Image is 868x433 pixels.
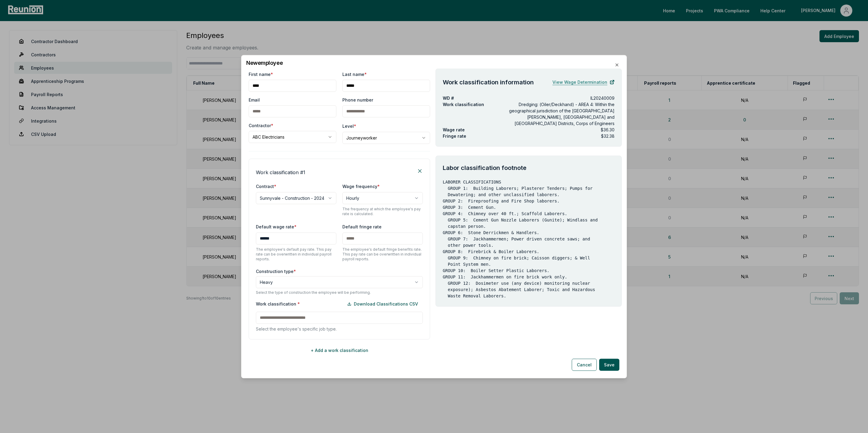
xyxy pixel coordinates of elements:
p: $32.38 [601,133,615,139]
p: The frequency at which the employee's pay rate is calculated. [342,206,423,216]
a: View Wage Determination [552,76,615,88]
button: Save [599,359,619,371]
h4: Labor classification footnote [443,163,615,172]
p: The employee's default pay rate. This pay rate can be overwritten in individual payroll reports. [256,247,336,261]
p: The employee's default fringe benefits rate. This pay rate can be overwritten in individual payro... [342,247,423,261]
label: Default wage rate [256,224,297,229]
label: Construction type [256,268,423,274]
label: Level [342,123,356,128]
p: Select the employee's specific job type. [256,325,423,332]
p: WD # [443,95,454,101]
label: Default fringe rate [342,224,382,229]
label: Phone number [342,96,373,103]
label: Wage frequency [342,184,380,189]
label: Contract [256,184,276,189]
h2: New employee [246,60,622,65]
h4: Work classification information [443,77,534,86]
p: IL20240009 [590,95,615,101]
label: Last name [342,71,367,77]
p: Wage rate [443,126,465,133]
button: + Add a work classification [249,344,430,356]
label: First name [249,71,273,77]
button: Download Classifications CSV [342,298,423,310]
label: Work classification [256,301,300,307]
p: Select the type of construction the employee will be performing. [256,290,423,295]
p: Dredging: (Oiler/Deckhand) - AREA 4: Within the geographical jurisdiction of the [GEOGRAPHIC_DATA... [496,101,615,126]
p: Work classification [443,101,486,107]
p: $36.30 [601,126,615,133]
pre: LABORER CLASSIFICATIONS GROUP 1: Building Laborers; Plasterer Tenders; Pumps for Dewatering; and ... [443,179,615,299]
h4: Work classification # 1 [256,168,305,176]
label: Email [249,96,260,103]
label: Contractor [249,122,273,128]
button: Cancel [572,359,597,371]
p: Fringe rate [443,133,466,139]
